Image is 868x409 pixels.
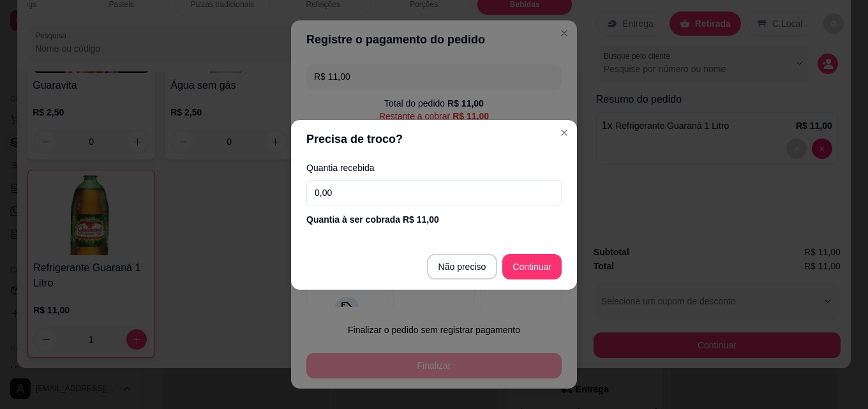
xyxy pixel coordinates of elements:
[554,123,574,143] button: Close
[502,254,562,279] button: Continuar
[427,254,498,279] button: Não preciso
[306,163,562,172] label: Quantia recebida
[306,213,562,226] div: Quantia à ser cobrada R$ 11,00
[291,120,577,158] header: Precisa de troco?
